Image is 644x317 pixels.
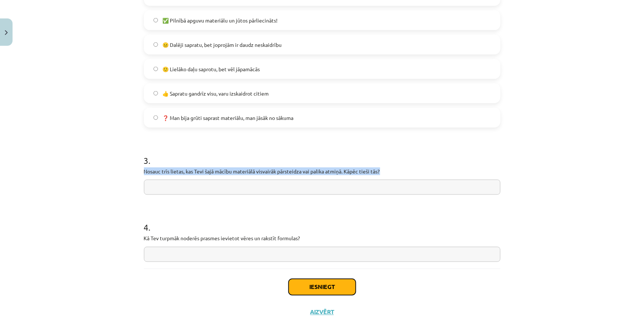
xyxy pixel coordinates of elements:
button: Iesniegt [289,279,356,295]
span: 👍 Sapratu gandrīz visu, varu izskaidrot citiem [162,90,269,97]
input: ❓ Man bija grūti saprast materiālu, man jāsāk no sākuma [154,116,158,120]
input: 😐 Dalēji sapratu, bet joprojām ir daudz neskaidrību [154,42,158,47]
span: 😐 Dalēji sapratu, bet joprojām ir daudz neskaidrību [162,41,282,49]
input: ✅ Pilnībā apguvu materiālu un jūtos pārliecināts! [154,18,158,23]
span: 🙂 Lielāko daļu saprotu, bet vēl jāpamācās [162,65,260,73]
img: icon-close-lesson-0947bae3869378f0d4975bcd49f059093ad1ed9edebbc8119c70593378902aed.svg [5,30,8,35]
h1: 3 . [144,142,500,165]
p: Kā Tev turpmāk noderēs prasmes ievietot vēres un rakstīt formulas? [144,235,500,242]
span: ❓ Man bija grūti saprast materiālu, man jāsāk no sākuma [162,114,293,122]
span: ✅ Pilnībā apguvu materiālu un jūtos pārliecināts! [162,17,278,24]
input: 🙂 Lielāko daļu saprotu, bet vēl jāpamācās [154,67,158,72]
h1: 4 . [144,210,500,232]
input: 👍 Sapratu gandrīz visu, varu izskaidrot citiem [154,91,158,96]
p: Nosauc trīs lietas, kas Tevi šajā mācību materiālā visvairāk pārsteidza vai palika atmiņā. Kāpēc ... [144,168,500,175]
button: Aizvērt [308,309,336,316]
